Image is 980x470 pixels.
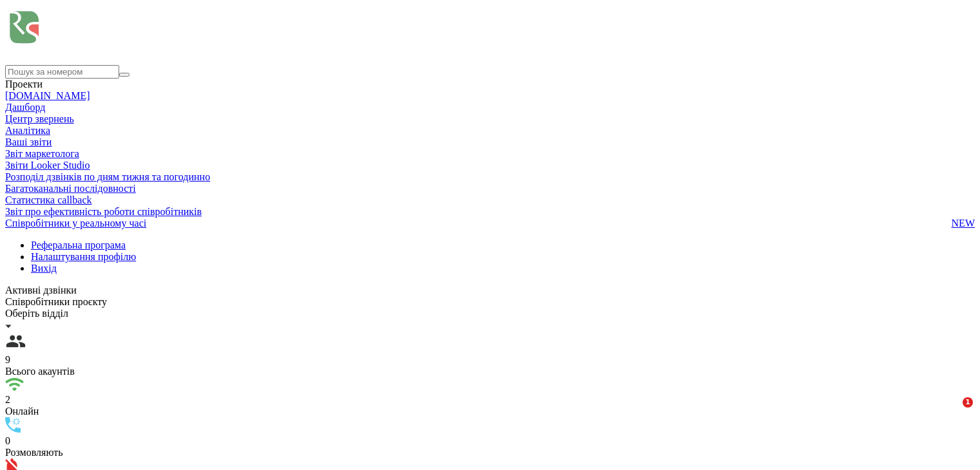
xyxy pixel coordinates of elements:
span: Статистика callback [5,194,91,206]
a: Вихід [31,263,57,274]
a: Звіти Looker Studio [5,160,975,171]
a: Аналiтика [5,125,50,136]
div: Активні дзвінки [5,285,975,296]
a: Ваші звіти [5,136,975,148]
span: 1 [963,397,973,408]
a: Налаштування профілю [31,251,136,262]
div: Всього акаунтів [5,366,975,377]
img: Ringostat logo [5,5,198,62]
span: Ваші звіти [5,136,52,148]
a: [DOMAIN_NAME] [5,90,90,101]
div: Співробітники проєкту [5,296,975,308]
a: Розподіл дзвінків по дням тижня та погодинно [5,171,975,183]
span: Співробітники у реальному часі [5,218,146,229]
a: Центр звернень [5,113,74,124]
span: Звіт про ефективність роботи співробітників [5,206,202,218]
span: Звіт маркетолога [5,148,79,160]
span: Розподіл дзвінків по дням тижня та погодинно [5,171,210,183]
a: Звіт про ефективність роботи співробітників [5,206,975,218]
iframe: Intercom live chat [936,397,967,428]
span: NEW [952,218,975,229]
a: Дашборд [5,102,45,113]
div: Розмовляють [5,447,975,458]
a: Багатоканальні послідовності [5,183,975,194]
div: Онлайн [5,406,975,417]
a: Звіт маркетолога [5,148,975,160]
div: Проекти [5,79,975,90]
div: 0 [5,435,975,447]
div: 9 [5,354,975,366]
div: 2 [5,394,975,406]
span: Багатоканальні послідовності [5,183,136,194]
input: Пошук за номером [5,65,119,79]
div: Оберіть відділ [5,308,975,319]
a: Реферальна програма [31,240,126,250]
span: Звіти Looker Studio [5,160,90,171]
a: Статистика callback [5,194,975,206]
a: Співробітники у реальному часіNEW [5,218,975,229]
